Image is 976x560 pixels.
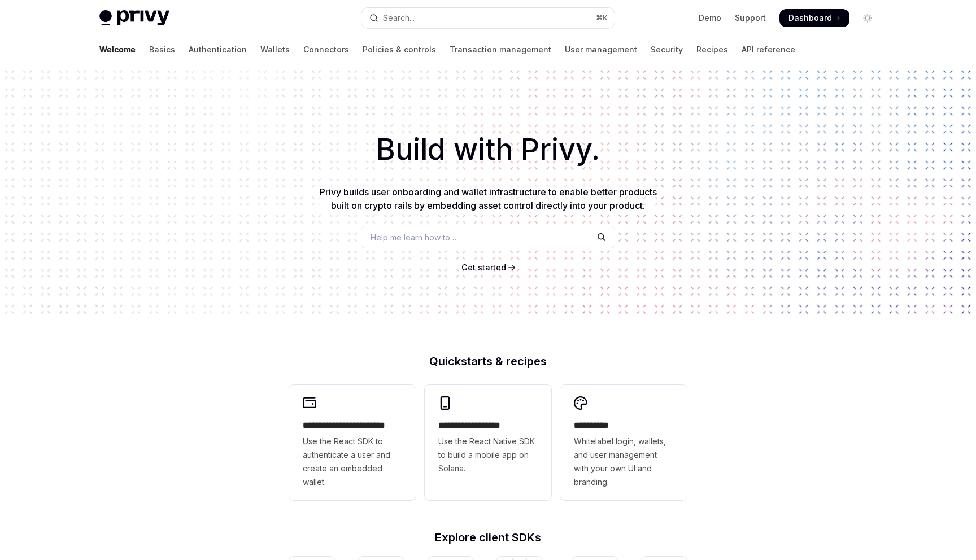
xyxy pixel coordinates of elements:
a: Get started [461,262,506,273]
a: User management [565,36,637,63]
a: Recipes [696,36,728,63]
a: Policies & controls [363,36,436,63]
span: ⌘ K [596,14,608,23]
a: **** *****Whitelabel login, wallets, and user management with your own UI and branding. [560,385,687,500]
a: **** **** **** ***Use the React Native SDK to build a mobile app on Solana. [425,385,551,500]
span: Use the React Native SDK to build a mobile app on Solana. [438,435,538,475]
button: Open search [361,8,615,28]
a: Security [651,36,683,63]
a: Support [735,12,766,24]
a: Authentication [189,36,247,63]
h2: Explore client SDKs [289,532,687,543]
h2: Quickstarts & recipes [289,356,687,367]
a: API reference [742,36,795,63]
a: Welcome [99,36,136,63]
img: light logo [99,10,169,26]
a: Wallets [260,36,290,63]
a: Transaction management [450,36,551,63]
span: Privy builds user onboarding and wallet infrastructure to enable better products built on crypto ... [320,186,657,211]
a: Dashboard [779,9,849,27]
span: Use the React SDK to authenticate a user and create an embedded wallet. [303,435,402,489]
h1: Build with Privy. [18,128,958,172]
span: Dashboard [788,12,832,24]
span: Whitelabel login, wallets, and user management with your own UI and branding. [574,435,673,489]
a: Basics [149,36,175,63]
span: Get started [461,262,506,272]
a: Connectors [303,36,349,63]
button: Toggle dark mode [859,9,877,27]
div: Search... [383,11,415,25]
span: Help me learn how to… [371,231,456,243]
a: Demo [699,12,721,24]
